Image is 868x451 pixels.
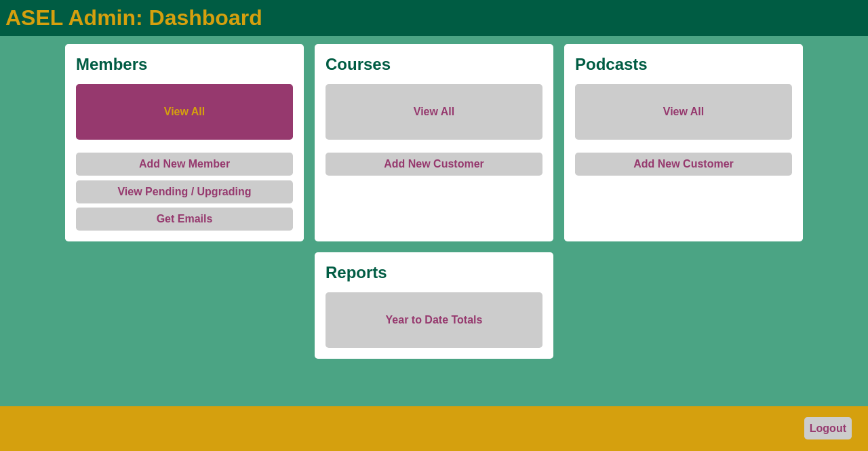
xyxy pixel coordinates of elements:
[325,263,542,282] h2: Reports
[325,55,542,74] h2: Courses
[76,208,293,231] a: Get Emails
[76,180,293,203] a: View Pending / Upgrading
[804,417,852,439] a: Logout
[325,84,542,140] a: View All
[76,153,293,176] a: Add New Member
[76,55,293,74] h2: Members
[5,5,863,31] h1: ASEL Admin: Dashboard
[325,153,542,176] a: Add New Customer
[76,84,293,140] a: View All
[575,153,792,176] a: Add New Customer
[575,84,792,140] a: View All
[575,55,792,74] h2: Podcasts
[325,292,542,348] a: Year to Date Totals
